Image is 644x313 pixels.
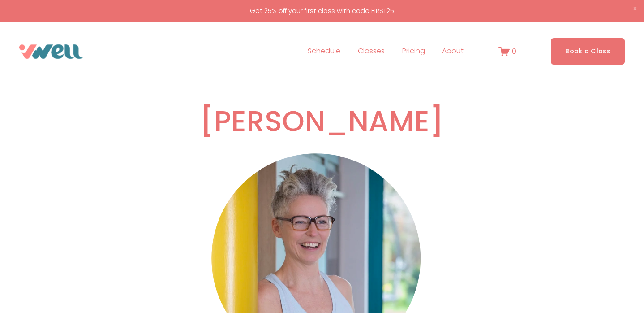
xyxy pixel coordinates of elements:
[551,38,625,65] a: Book a Class
[442,44,464,59] a: folder dropdown
[442,45,464,58] span: About
[189,104,455,139] h1: [PERSON_NAME]
[402,44,425,59] a: Pricing
[512,46,516,57] span: 0
[19,44,83,59] img: VWell
[358,45,385,58] span: Classes
[358,44,385,59] a: folder dropdown
[498,46,516,57] a: 0 items in cart
[308,44,340,59] a: Schedule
